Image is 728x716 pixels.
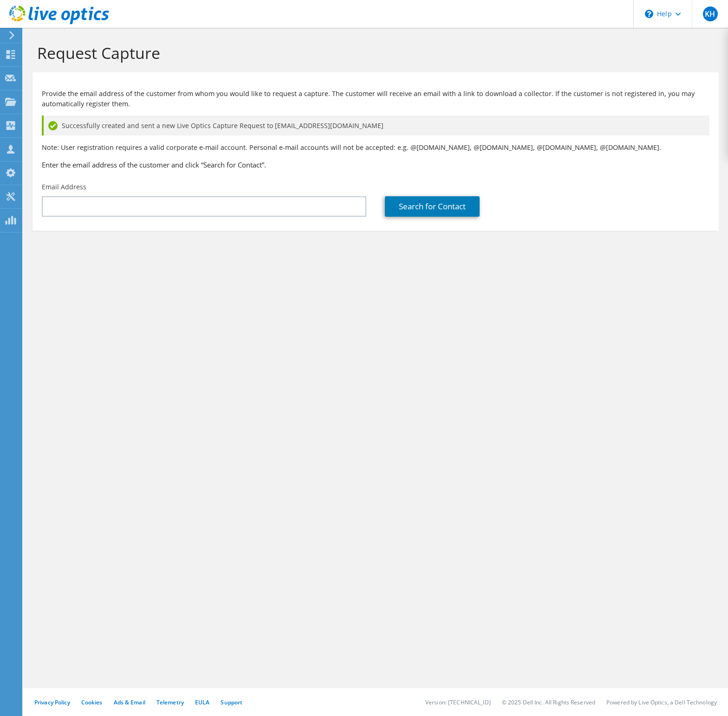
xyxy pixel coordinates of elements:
[37,43,709,63] h1: Request Capture
[42,182,86,192] label: Email Address
[34,698,70,706] a: Privacy Policy
[195,698,209,706] a: EULA
[703,6,718,21] span: KH
[81,698,103,706] a: Cookies
[425,698,491,706] li: Version: [TECHNICAL_ID]
[221,698,242,706] a: Support
[502,698,595,706] li: © 2025 Dell Inc. All Rights Reserved
[156,698,184,706] a: Telemetry
[62,121,383,131] span: Successfully created and sent a new Live Optics Capture Request to [EMAIL_ADDRESS][DOMAIN_NAME]
[114,698,145,706] a: Ads & Email
[606,698,717,706] li: Powered by Live Optics, a Dell Technology
[42,142,709,153] p: Note: User registration requires a valid corporate e-mail account. Personal e-mail accounts will ...
[42,160,709,170] h3: Enter the email address of the customer and click “Search for Contact”.
[42,89,709,109] p: Provide the email address of the customer from whom you would like to request a capture. The cust...
[645,10,653,18] svg: \n
[385,196,480,217] a: Search for Contact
